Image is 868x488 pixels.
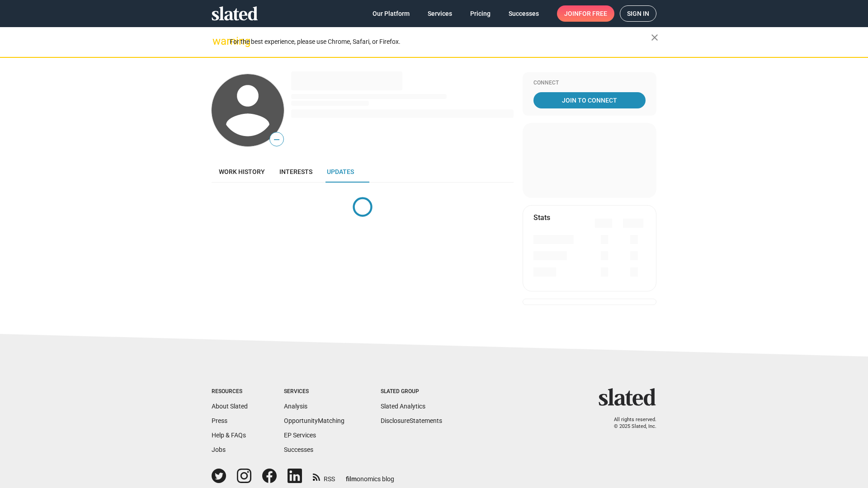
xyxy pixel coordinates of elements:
a: Jobs [212,446,226,453]
a: Our Platform [365,5,417,22]
a: Services [420,5,459,22]
span: Successes [509,5,539,22]
a: RSS [313,469,335,483]
mat-icon: close [649,32,660,43]
a: Successes [284,446,313,453]
span: Our Platform [373,5,410,22]
a: Successes [501,5,546,22]
span: Services [428,5,452,22]
a: filmonomics blog [346,468,394,483]
span: for free [579,5,607,22]
a: Press [212,417,227,424]
div: Resources [212,388,248,395]
span: Join To Connect [535,92,644,108]
a: OpportunityMatching [284,417,344,424]
div: For the best experience, please use Chrome, Safari, or Firefox. [230,36,651,48]
a: Help & FAQs [212,432,246,439]
span: Updates [327,168,354,175]
a: Work history [212,161,272,183]
a: Joinfor free [557,5,614,22]
a: Join To Connect [533,92,646,108]
a: Sign in [620,5,656,22]
a: Pricing [463,5,498,22]
div: Slated Group [381,388,442,395]
a: Analysis [284,403,307,410]
div: Connect [533,80,646,87]
span: film [346,475,357,483]
a: Updates [320,161,361,183]
a: DisclosureStatements [381,417,442,424]
a: Slated Analytics [381,403,425,410]
a: About Slated [212,403,248,410]
span: Interests [279,168,312,175]
span: — [270,134,283,145]
span: Work history [219,168,265,175]
div: Services [284,388,344,395]
a: EP Services [284,432,316,439]
span: Sign in [627,6,649,21]
span: Join [564,5,607,22]
p: All rights reserved. © 2025 Slated, Inc. [604,417,656,430]
mat-card-title: Stats [533,213,550,222]
a: Interests [272,161,320,183]
mat-icon: warning [212,36,223,47]
span: Pricing [470,5,491,22]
